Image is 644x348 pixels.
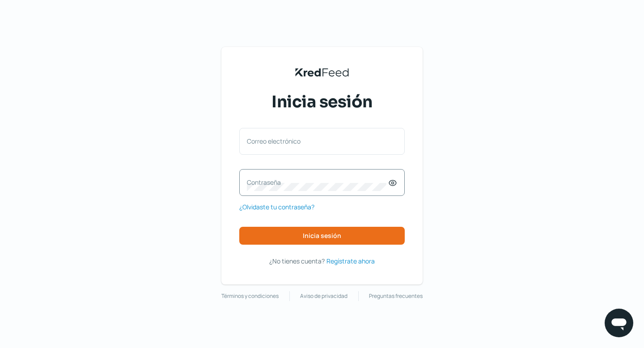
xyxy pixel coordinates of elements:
a: Aviso de privacidad [300,291,347,301]
a: Regístrate ahora [326,255,375,267]
span: Inicia sesión [271,91,373,113]
a: ¿Olvidaste tu contraseña? [239,201,314,212]
a: Términos y condiciones [221,291,279,301]
span: Inicia sesión [303,233,341,239]
span: ¿No tienes cuenta? [269,257,325,265]
button: Inicia sesión [239,227,405,245]
label: Correo electrónico [247,137,388,145]
img: chatIcon [610,314,628,332]
a: Preguntas frecuentes [369,291,423,301]
label: Contraseña [247,178,388,187]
